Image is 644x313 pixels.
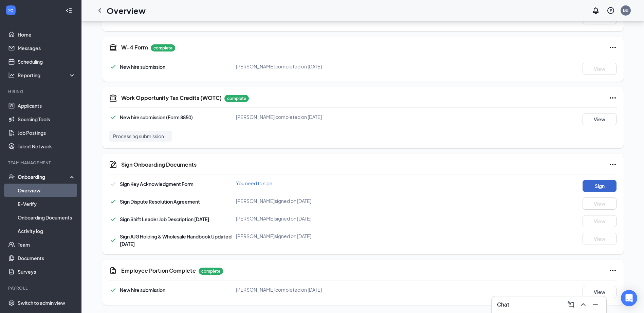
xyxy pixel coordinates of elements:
button: Sign [583,180,617,192]
h5: W-4 Form [121,44,148,51]
span: New hire submission (Form 8850) [120,114,193,120]
div: Open Intercom Messenger [621,290,637,306]
div: Reporting [18,72,76,79]
svg: CustomFormIcon [109,267,117,275]
p: complete [224,95,249,102]
svg: Checkmark [109,236,117,244]
svg: Ellipses [609,94,617,102]
span: Sign Dispute Resolution Agreement [120,199,200,205]
svg: ChevronUp [579,300,587,309]
span: New hire submission [120,64,165,70]
a: Activity log [18,224,76,238]
button: View [583,215,617,227]
button: View [583,63,617,75]
svg: Minimize [591,300,600,309]
svg: ComposeMessage [567,300,575,309]
svg: TaxGovernmentIcon [109,43,117,51]
h5: Work Opportunity Tax Credits (WOTC) [121,94,222,102]
a: Team [18,238,76,251]
button: View [583,286,617,298]
div: BB [623,7,628,13]
a: Messages [18,41,76,55]
div: Onboarding [18,173,70,180]
a: Documents [18,251,76,265]
svg: Ellipses [609,43,617,51]
span: New hire submission [120,287,165,293]
svg: Settings [8,299,15,306]
a: Applicants [18,99,76,112]
a: Overview [18,184,76,197]
div: Payroll [8,285,74,291]
span: Sign AJG Holding & Wholesale Handbook Updated [DATE] [120,233,232,247]
div: Hiring [8,89,74,95]
svg: Ellipses [609,267,617,275]
svg: UserCheck [8,173,15,180]
div: [PERSON_NAME] signed on [DATE] [236,197,405,204]
span: [PERSON_NAME] completed on [DATE] [236,287,322,293]
span: Processing submission... [113,133,168,140]
div: Switch to admin view [18,299,65,306]
h5: Employee Portion Complete [121,267,196,274]
a: Sourcing Tools [18,112,76,126]
a: Job Postings [18,126,76,140]
svg: ChevronLeft [96,6,104,15]
svg: Checkmark [109,180,117,188]
svg: Checkmark [109,215,117,223]
button: View [583,113,617,125]
svg: CompanyDocumentIcon [109,161,117,169]
span: [PERSON_NAME] completed on [DATE] [236,63,322,69]
a: Home [18,28,76,41]
button: Minimize [590,299,601,310]
svg: Ellipses [609,161,617,169]
svg: TaxGovernmentIcon [109,94,117,102]
svg: Collapse [66,7,72,14]
h3: Chat [497,301,509,308]
button: ChevronUp [578,299,589,310]
div: [PERSON_NAME] signed on [DATE] [236,215,405,222]
span: [PERSON_NAME] completed on [DATE] [236,114,322,120]
p: complete [199,268,223,275]
div: Team Management [8,160,74,166]
a: Scheduling [18,55,76,68]
svg: Analysis [8,72,15,79]
button: View [583,233,617,245]
svg: Checkmark [109,286,117,294]
h5: Sign Onboarding Documents [121,161,197,168]
svg: QuestionInfo [607,6,615,15]
svg: Checkmark [109,63,117,71]
h1: Overview [107,5,146,16]
svg: WorkstreamLogo [7,7,14,14]
div: [PERSON_NAME] signed on [DATE] [236,233,405,239]
span: Sign Shift Leader Job Description [DATE] [120,216,209,222]
a: E-Verify [18,197,76,211]
svg: Checkmark [109,113,117,121]
a: Onboarding Documents [18,211,76,224]
a: Talent Network [18,140,76,153]
button: ComposeMessage [566,299,576,310]
button: View [583,197,617,210]
p: complete [151,44,175,51]
svg: Checkmark [109,197,117,206]
svg: Notifications [592,6,600,15]
div: You need to sign [236,180,405,187]
a: Surveys [18,265,76,278]
span: Sign Key Acknowledgment Form [120,181,194,187]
